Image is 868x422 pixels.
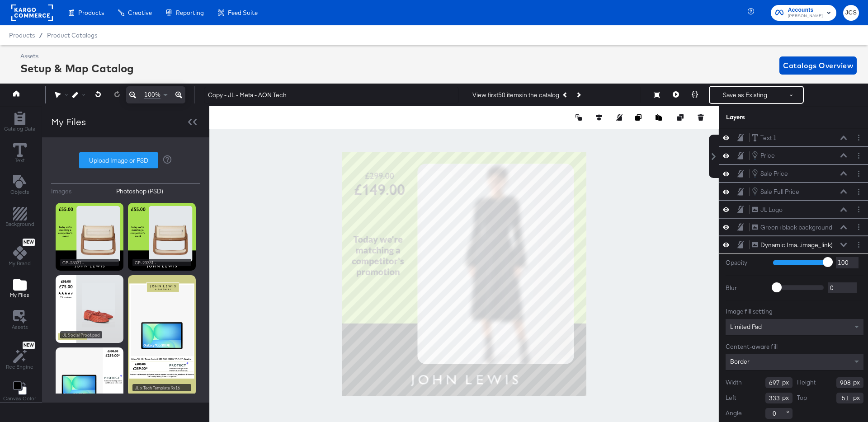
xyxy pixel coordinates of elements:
span: Text [15,157,25,164]
button: Previous Product [559,87,572,103]
button: Layer Options [854,240,863,249]
span: / [35,32,47,39]
div: Dynamic Ima...image_link) [760,241,833,249]
span: Assets [12,324,28,331]
div: Assets [20,52,134,61]
label: Left [726,394,736,402]
span: JCS [847,8,855,18]
span: New [23,342,35,348]
span: Products [78,9,104,16]
button: Dynamic Ima...image_link) [751,240,833,250]
span: Rec Engine [6,363,33,370]
button: Images [51,187,109,196]
label: Opacity [726,258,766,267]
button: Layer Options [854,151,863,160]
button: Assets [6,307,33,333]
button: Add Text [5,173,35,199]
span: Products [9,32,35,39]
span: Reporting [176,9,204,16]
a: Product Catalogs [47,32,97,39]
div: Photoshop (PSD) [116,187,163,196]
button: Price [751,150,775,160]
span: New [23,239,35,245]
label: Angle [726,409,742,417]
div: Setup & Map Catalog [20,61,134,76]
div: My Files [51,115,86,128]
div: View first 50 items in the catalog [472,91,559,99]
svg: Copy image [635,114,642,121]
button: Layer Options [854,133,863,142]
div: Green+black background [760,223,832,232]
button: JL Logo [751,205,783,215]
span: Catalog Data [4,125,35,132]
button: Add Files [5,276,35,301]
span: My Files [10,291,29,299]
button: Green+black background [751,223,833,232]
span: Feed Suite [228,9,258,16]
button: Sale Full Price [751,187,800,197]
div: Layers [726,113,818,122]
div: JL Logo [760,206,783,214]
span: Objects [10,188,29,196]
div: Images [51,187,72,196]
span: Background [5,220,34,228]
button: Catalogs Overview [779,56,857,75]
div: Sale Price [760,169,788,178]
div: Image fill setting [726,307,863,316]
button: Text 1 [751,133,777,143]
button: NewMy Brand [3,236,36,270]
span: My Brand [9,260,31,267]
label: Top [797,394,807,402]
div: Content-aware fill [726,342,863,351]
span: [PERSON_NAME] [788,13,823,20]
span: Catalogs Overview [783,59,853,72]
button: Save as Existing [710,87,780,103]
span: Limited Pad [730,323,762,331]
button: Sale Price [751,169,788,178]
button: Text [8,141,32,167]
button: Layer Options [854,169,863,178]
span: Canvas Color [3,395,36,402]
button: Copy image [635,113,644,122]
div: Text 1 [760,134,777,142]
span: Border [730,357,750,366]
span: Accounts [788,5,823,15]
button: NewRec Engine [0,339,39,373]
label: Height [797,378,816,387]
div: Sale Full Price [760,188,799,196]
button: Paste image [656,113,665,122]
button: Layer Options [854,205,863,214]
button: Next Product [572,87,585,103]
label: Width [726,378,742,387]
button: Photoshop (PSD) [116,187,201,196]
label: Blur [726,284,766,292]
button: Layer Options [854,187,863,197]
button: Layer Options [854,222,863,232]
button: JCS [843,5,859,21]
span: 100% [144,90,160,99]
div: Price [760,151,775,160]
svg: Paste image [656,114,662,121]
span: Creative [128,9,152,16]
button: Accounts[PERSON_NAME] [771,5,836,21]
